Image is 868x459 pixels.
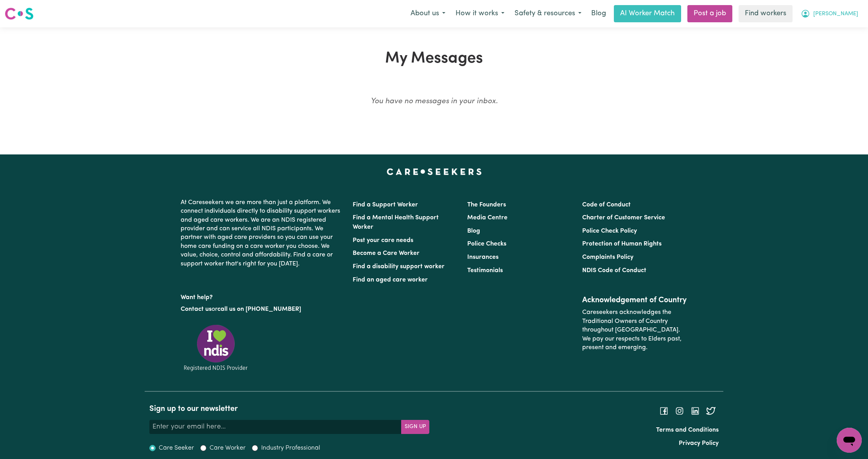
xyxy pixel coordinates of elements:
[353,237,413,244] a: Post your care needs
[467,215,508,221] a: Media Centre
[371,98,498,105] em: You have no messages in your inbox.
[181,306,212,312] a: Contact us
[181,290,343,302] p: Want help?
[690,408,700,414] a: Follow Careseekers on LinkedIn
[582,241,662,247] a: Protection of Human Rights
[582,305,687,355] p: Careseekers acknowledges the Traditional Owners of Country throughout [GEOGRAPHIC_DATA]. We pay o...
[149,404,429,414] h2: Sign up to our newsletter
[467,241,506,247] a: Police Checks
[813,10,858,18] span: [PERSON_NAME]
[467,228,480,234] a: Blog
[656,427,719,433] a: Terms and Conditions
[353,202,418,208] a: Find a Support Worker
[582,296,687,305] h2: Acknowledgement of Country
[5,5,34,23] a: Careseekers logo
[159,443,194,453] label: Care Seeker
[401,420,429,434] button: Subscribe
[353,264,445,270] a: Find a disability support worker
[353,250,420,256] a: Become a Care Worker
[706,408,716,414] a: Follow Careseekers on Twitter
[582,267,646,274] a: NDIS Code of Conduct
[405,5,450,22] button: About us
[659,408,669,414] a: Follow Careseekers on Facebook
[509,5,586,22] button: Safety & resources
[450,5,509,22] button: How it works
[796,5,863,22] button: My Account
[353,215,439,230] a: Find a Mental Health Support Worker
[210,443,246,453] label: Care Worker
[837,428,862,453] iframe: Button to launch messaging window, conversation in progress
[582,215,665,221] a: Charter of Customer Service
[149,420,402,434] input: Enter your email here...
[582,202,631,208] a: Code of Conduct
[586,5,611,22] a: Blog
[353,277,428,283] a: Find an aged care worker
[181,323,251,372] img: Registered NDIS provider
[467,202,506,208] a: The Founders
[582,254,633,260] a: Complaints Policy
[217,306,301,312] a: call us on [PHONE_NUMBER]
[181,195,343,271] p: At Careseekers we are more than just a platform. We connect individuals directly to disability su...
[582,228,637,234] a: Police Check Policy
[261,443,320,453] label: Industry Professional
[467,267,503,274] a: Testimonials
[675,408,684,414] a: Follow Careseekers on Instagram
[149,49,719,68] h1: My Messages
[181,302,343,317] p: or
[687,5,732,22] a: Post a job
[387,169,482,175] a: Careseekers home page
[739,5,793,22] a: Find workers
[614,5,681,22] a: AI Worker Match
[5,7,34,21] img: Careseekers logo
[679,440,719,446] a: Privacy Policy
[467,254,499,260] a: Insurances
